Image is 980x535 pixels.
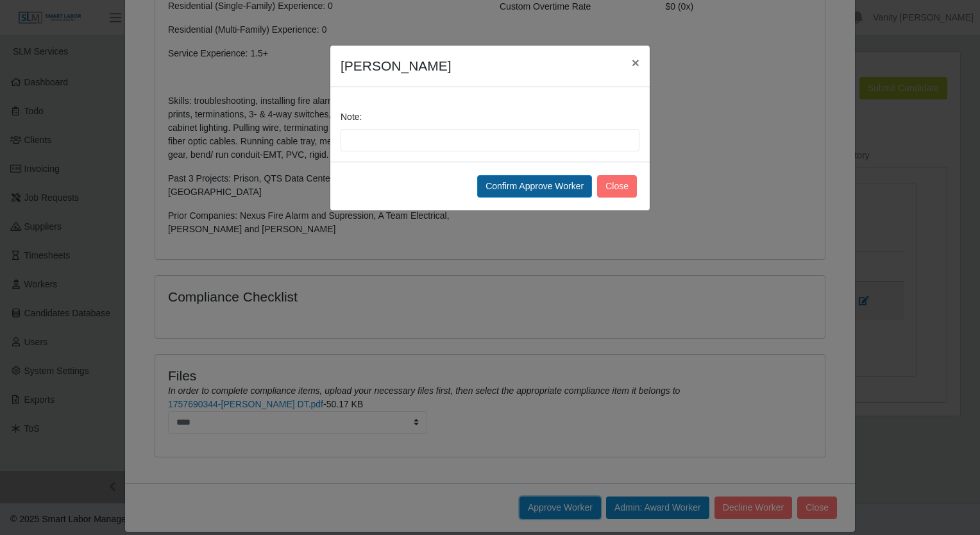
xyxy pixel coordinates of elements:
[477,175,592,198] button: Confirm Approve Worker
[597,175,637,198] button: Close
[621,46,650,80] button: Close
[341,56,452,76] h4: [PERSON_NAME]
[632,55,639,70] span: ×
[341,110,362,124] label: Note:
